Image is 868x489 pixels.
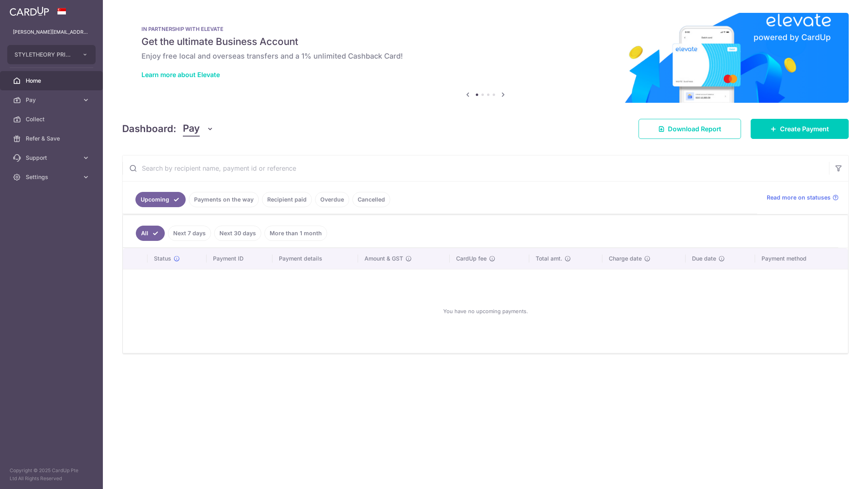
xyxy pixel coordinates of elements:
a: Download Report [639,119,741,139]
span: Charge date [609,255,642,263]
p: IN PARTNERSHIP WITH ELEVATE [141,26,829,32]
span: Settings [26,173,79,181]
h6: Enjoy free local and overseas transfers and a 1% unlimited Cashback Card! [141,51,829,61]
img: CardUp [10,6,49,16]
span: Amount & GST [364,255,403,263]
th: Payment details [272,248,358,269]
a: More than 1 month [264,226,327,241]
input: Search by recipient name, payment id or reference [123,155,829,181]
button: Pay [183,121,214,137]
div: You have no upcoming payments. [133,276,838,346]
span: Download Report [668,124,721,134]
th: Payment ID [207,248,272,269]
a: Learn more about Elevate [141,71,220,79]
a: Read more on statuses [767,194,839,202]
p: [PERSON_NAME][EMAIL_ADDRESS][DOMAIN_NAME] [13,28,90,36]
span: Support [26,154,79,162]
a: Upcoming [135,192,186,207]
span: Total amt. [536,255,562,263]
span: CardUp fee [456,255,487,263]
a: All [136,226,165,241]
span: Home [26,77,79,85]
span: Status [154,255,171,263]
img: Renovation banner [122,13,849,103]
a: Recipient paid [262,192,312,207]
a: Cancelled [352,192,390,207]
span: Pay [26,96,79,104]
h4: Dashboard: [122,122,176,136]
a: Payments on the way [189,192,259,207]
span: Refer & Save [26,134,79,143]
a: Create Payment [751,119,849,139]
button: STYLETHEORY PRIVATE LIMITED [7,45,96,64]
a: Overdue [315,192,349,207]
span: Pay [183,121,200,137]
th: Payment method [755,248,848,269]
span: Create Payment [780,124,829,134]
a: Next 30 days [214,226,261,241]
h5: Get the ultimate Business Account [141,35,829,48]
span: Collect [26,115,79,123]
span: Due date [692,255,716,263]
a: Next 7 days [168,226,211,241]
span: Read more on statuses [767,194,831,202]
span: STYLETHEORY PRIVATE LIMITED [14,51,74,59]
